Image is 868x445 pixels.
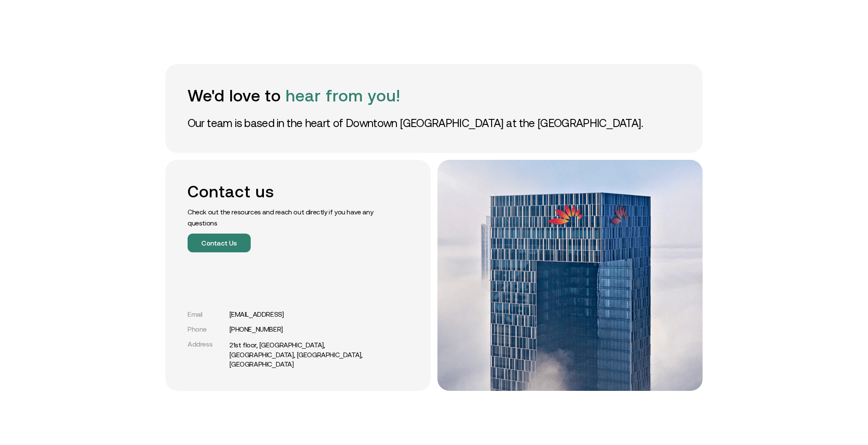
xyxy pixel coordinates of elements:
[229,340,379,369] a: 21st floor, [GEOGRAPHIC_DATA], [GEOGRAPHIC_DATA], [GEOGRAPHIC_DATA], [GEOGRAPHIC_DATA]
[188,310,226,318] div: Email
[188,340,226,348] div: Address
[286,87,400,105] span: hear from you!
[188,116,680,131] p: Our team is based in the heart of Downtown [GEOGRAPHIC_DATA] at the [GEOGRAPHIC_DATA].
[188,325,226,333] div: Phone
[188,234,251,252] button: Contact Us
[229,325,283,333] a: [PHONE_NUMBER]
[229,310,284,318] a: [EMAIL_ADDRESS]
[188,86,680,105] h1: We'd love to
[188,206,379,228] p: Check out the resources and reach out directly if you have any questions
[437,160,703,391] img: office
[188,182,379,201] h2: Contact us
